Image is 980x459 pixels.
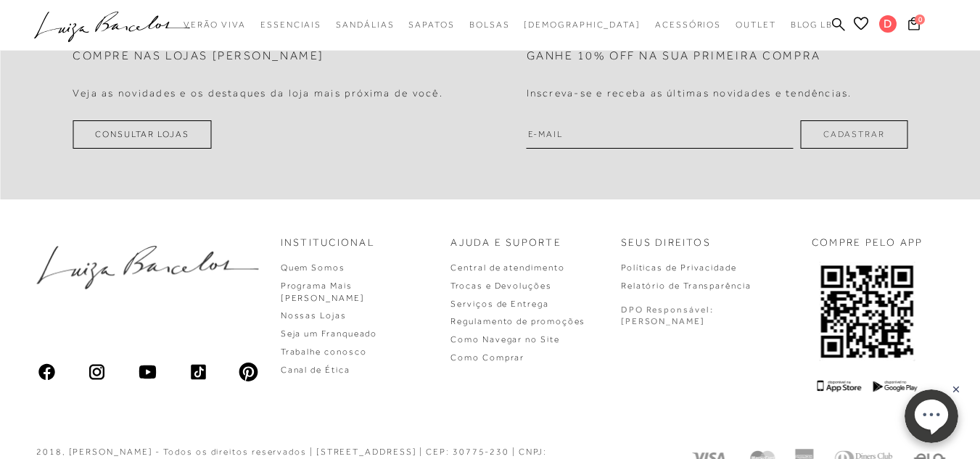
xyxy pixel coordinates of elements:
a: Quem Somos [281,262,345,273]
span: Bolsas [469,20,510,30]
a: Consultar Lojas [73,120,212,149]
img: App Store Logo [818,380,862,392]
a: categoryNavScreenReaderText [736,12,776,38]
p: Seus Direitos [621,236,711,250]
img: instagram_material_outline [87,362,107,382]
button: Cadastrar [801,120,907,149]
a: Programa Mais [PERSON_NAME] [281,281,365,303]
p: Ajuda e Suporte [450,236,561,250]
a: Seja um Franqueado [281,328,378,339]
h4: Inscreva-se e receba as últimas novidades e tendências. [527,87,852,99]
h2: Compre nas lojas [PERSON_NAME] [73,49,324,63]
p: Institucional [281,236,375,250]
img: facebook_ios_glyph [36,362,57,382]
a: Políticas de Privacidade [621,262,737,273]
img: QRCODE [820,262,915,361]
span: 0 [915,15,925,25]
button: 0 [904,16,924,36]
h2: Ganhe 10% off na sua primeira compra [527,49,821,63]
a: Relatório de Transparência [621,281,752,291]
a: Como Comprar [450,352,524,363]
p: COMPRE PELO APP [812,236,923,250]
a: Serviços de Entrega [450,299,548,309]
a: categoryNavScreenReaderText [408,12,454,38]
input: E-mail [527,120,794,149]
a: Regulamento de promoções [450,316,585,326]
a: Como Navegar no Site [450,334,559,344]
span: [DEMOGRAPHIC_DATA] [524,20,641,30]
a: categoryNavScreenReaderText [336,12,394,38]
a: categoryNavScreenReaderText [260,12,321,38]
img: luiza-barcelos.png [36,246,259,289]
span: Sandálias [336,20,394,30]
span: Outlet [736,20,776,30]
a: Trocas e Devoluções [450,281,551,291]
span: D [879,15,897,33]
button: D [873,15,904,37]
a: categoryNavScreenReaderText [469,12,510,38]
a: categoryNavScreenReaderText [184,12,246,38]
span: BLOG LB [791,20,833,30]
a: noSubCategoriesText [524,12,641,38]
img: pinterest_ios_filled [239,362,259,382]
span: Acessórios [655,20,721,30]
a: Central de atendimento [450,262,564,273]
img: youtube_material_rounded [137,362,157,382]
span: Verão Viva [184,20,246,30]
p: DPO Responsável: [PERSON_NAME] [621,304,714,328]
a: Nossas Lojas [281,310,347,321]
span: Sapatos [408,20,454,30]
img: tiktok [188,362,208,382]
img: Google Play Logo [873,380,918,392]
span: Essenciais [260,20,321,30]
a: Canal de Ética [281,365,350,375]
a: Trabalhe conosco [281,347,367,357]
a: BLOG LB [791,12,833,38]
a: categoryNavScreenReaderText [655,12,721,38]
h4: Veja as novidades e os destaques da loja mais próxima de você. [73,87,443,99]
